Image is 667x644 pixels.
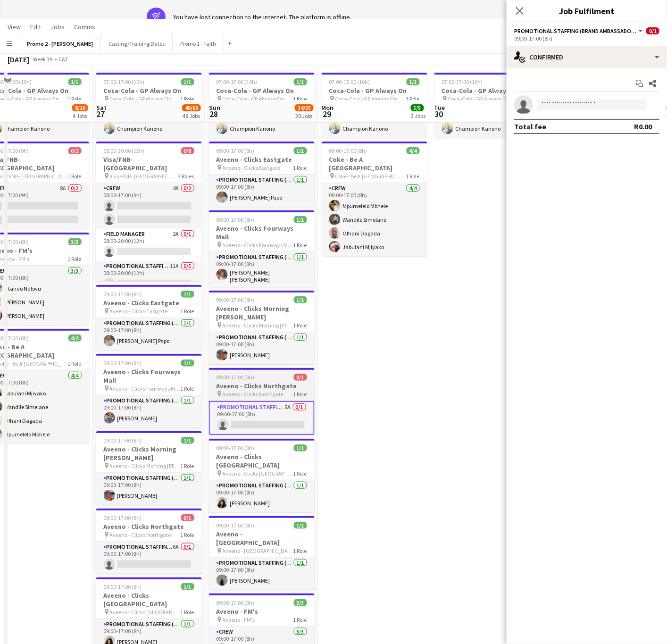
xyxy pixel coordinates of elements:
span: 09:00-17:00 (8h) [104,291,142,298]
span: Visa/FNB- [GEOGRAPHIC_DATA] [110,173,178,180]
span: Coca-Cola - GP Always On [335,95,398,102]
span: 1 Role [406,173,420,180]
span: Sat [96,103,107,112]
span: 1 Role [406,95,420,102]
app-job-card: 07:00-17:00 (10h)1/1Coca-Cola - GP Always On Coca-Cola - GP Always On1 RoleCrew1/107:00-17:00 (10... [96,73,202,138]
span: 1/1 [181,360,194,367]
app-job-card: 09:00-17:00 (8h)1/1Aveeno - Clicks Morning [PERSON_NAME] Aveeno - Clicks Morning [PERSON_NAME]1 R... [96,431,202,505]
span: 1 Role [181,609,194,616]
span: 08:00-20:00 (12h) [104,147,145,154]
span: 8/10 [72,104,88,111]
h3: Aveeno - Clicks Northgate [96,522,202,531]
span: Aveeno - Clicks Northgate [223,391,284,398]
span: 1 Role [293,470,307,477]
app-card-role: Crew4A0/208:00-17:00 (9h) [96,183,202,229]
span: 1 Role [68,255,82,262]
a: View [4,21,25,33]
span: 09:00-17:00 (8h) [217,522,255,529]
span: 0/8 [181,147,194,154]
h3: Aveeno - Clicks Eastgate [209,155,315,164]
span: 1 Role [68,360,82,367]
a: Edit [26,21,45,33]
div: [DATE] [8,55,29,64]
span: Coca-Cola - GP Always On [223,95,285,102]
app-job-card: 09:00-17:00 (8h)1/1Aveeno - Clicks Fourways Mall Aveeno - Clicks Fourways Mall1 RolePromotional S... [209,210,315,287]
span: 07:00-17:00 (10h) [217,78,258,85]
div: CAT [58,56,68,63]
app-job-card: 07:00-17:00 (10h)1/1Coca-Cola - GP Always On Coca-Cola - GP Always On1 RoleCrew1/107:00-17:00 (10... [322,73,427,138]
a: Jobs [47,21,68,33]
h3: Aveeno - Clicks [GEOGRAPHIC_DATA] [209,452,315,469]
app-job-card: 09:00-17:00 (8h)0/1Aveeno - Clicks Northgate Aveeno - Clicks Northgate1 RolePromotional Staffing ... [96,509,202,574]
span: 30 [433,109,445,119]
span: Aveeno - Clicks Morning [PERSON_NAME] [110,462,181,469]
span: Aveeno - Clicks Northgate [110,531,171,538]
app-job-card: 09:00-17:00 (8h)1/1Aveeno - Clicks Fourways Mall Aveeno - Clicks Fourways Mall1 RolePromotional S... [96,354,202,427]
span: Edit [30,23,41,31]
h3: Aveeno - Clicks Fourways Mall [209,224,315,241]
span: 4/4 [68,335,82,342]
span: View [8,23,21,31]
app-card-role: Promotional Staffing (Brand Ambassadors)11A0/508:00-20:00 (12h) [96,261,202,348]
span: 1/1 [181,78,194,85]
span: Aveeno - Clicks Fourways Mall [223,242,293,249]
span: 1 Role [293,95,307,102]
app-job-card: 09:00-17:00 (8h)1/1Aveeno - Clicks Morning [PERSON_NAME] Aveeno - Clicks Morning [PERSON_NAME]1 R... [209,291,315,364]
h3: Aveeno - Clicks Northgate [209,382,315,390]
span: 1/1 [181,437,194,444]
span: 09:00-17:00 (8h) [217,599,255,606]
span: Coca-Cola - GP Always On [448,95,510,102]
span: 09:00-17:00 (8h) [104,437,142,444]
span: 4/4 [407,147,420,154]
span: 1 Role [68,173,82,180]
app-card-role: Promotional Staffing (Brand Ambassadors)1/109:00-17:00 (8h)[PERSON_NAME] [96,473,202,505]
span: Aveeno - Clicks Eastgate [110,308,168,315]
span: 1 Role [181,95,194,102]
span: Aveeno - Clicks Fourways Mall [110,385,181,392]
span: 34/35 [295,104,314,111]
div: 09:00-17:00 (8h)4/4Coke - Be A [GEOGRAPHIC_DATA] Coke - Be A [GEOGRAPHIC_DATA]1 RoleCrew4/409:00-... [322,142,427,256]
h3: Aveeno - [GEOGRAPHIC_DATA] [209,530,315,547]
span: Coke - Be A [GEOGRAPHIC_DATA] [335,173,406,180]
span: 1/1 [181,291,194,298]
span: 1 Role [68,95,82,102]
h3: Aveeno - Clicks Morning [PERSON_NAME] [96,445,202,462]
h3: Coke - Be A [GEOGRAPHIC_DATA] [322,155,427,172]
h3: Coca-Cola - GP Always On [209,86,315,95]
app-job-card: 08:00-20:00 (12h)0/8Visa/FNB- [GEOGRAPHIC_DATA] Visa/FNB- [GEOGRAPHIC_DATA]3 RolesCrew4A0/208:00-... [96,142,202,281]
span: 09:00-17:00 (8h) [329,147,367,154]
span: 5/5 [411,104,424,111]
h3: Coca-Cola - GP Always On [96,86,202,95]
span: Aveeno - Clicks [GEOGRAPHIC_DATA] [110,609,181,616]
span: 1 Role [293,242,307,249]
div: 2 Jobs [411,112,426,119]
span: 3/3 [68,238,82,245]
app-job-card: 09:00-17:00 (8h)0/1Aveeno - Clicks Northgate Aveeno - Clicks Northgate1 RolePromotional Staffing ... [209,368,315,435]
span: Mon [322,103,334,112]
span: 1/1 [294,296,307,303]
button: Casting/Training Dates [101,34,173,53]
span: Coca-Cola - GP Always On [110,95,172,102]
h3: Aveeno - Clicks [GEOGRAPHIC_DATA] [96,591,202,608]
span: 1 Role [181,531,194,538]
span: Sun [209,103,220,112]
span: 1/1 [294,522,307,529]
span: 29 [320,109,334,119]
a: Comms [70,21,99,33]
app-card-role: Promotional Staffing (Brand Ambassadors)1/109:00-17:00 (8h)[PERSON_NAME] Papo [96,318,202,350]
button: Promo 2 - [PERSON_NAME] [19,34,101,53]
span: 09:00-17:00 (8h) [104,583,142,590]
button: Promotional Staffing (Brand Ambassadors) [514,27,644,34]
span: 27 [95,109,107,119]
app-card-role: Promotional Staffing (Brand Ambassadors)1/109:00-17:00 (8h)[PERSON_NAME] [PERSON_NAME] [209,252,315,287]
app-job-card: 07:00-17:00 (10h)1/1Coca-Cola - GP Always On Coca-Cola - GP Always On1 RoleCrew1/107:00-17:00 (10... [209,73,315,138]
app-job-card: 09:00-17:00 (8h)1/1Aveeno - Clicks Eastgate Aveeno - Clicks Eastgate1 RolePromotional Staffing (B... [209,142,315,207]
div: R0.00 [634,122,652,131]
span: Tue [434,103,445,112]
app-job-card: 07:00-17:00 (10h)1/1Coca-Cola - GP Always On Coca-Cola - GP Always On1 RoleCrew1/107:00-17:00 (10... [434,73,540,138]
